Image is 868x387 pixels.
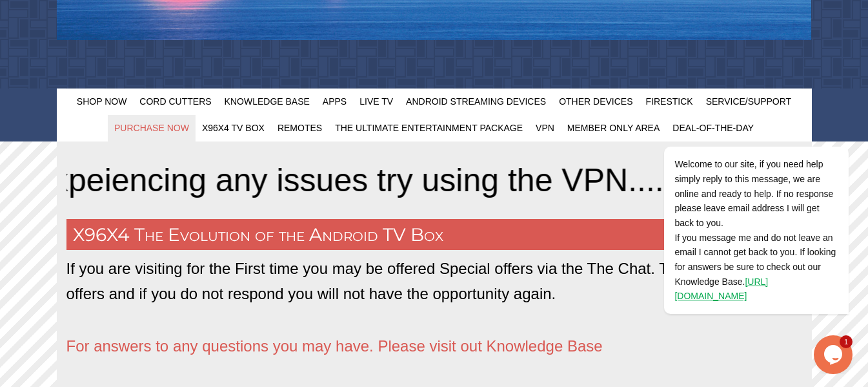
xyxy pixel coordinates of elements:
[202,123,265,133] span: X96X4 TV Box
[552,89,639,115] a: Other Devices
[406,96,546,107] span: Android Streaming Devices
[73,224,443,246] span: X96X4 The Evolution of the Android TV Box
[77,96,127,107] span: Shop Now
[70,89,134,115] a: Shop Now
[196,115,271,141] a: X96X4 TV Box
[316,89,353,115] a: Apps
[323,96,347,107] span: Apps
[623,30,855,329] iframe: chat widget
[278,123,322,133] span: Remotes
[114,123,189,133] span: Purchase Now
[271,115,328,141] a: Remotes
[133,89,217,115] a: Cord Cutters
[139,96,211,107] span: Cord Cutters
[567,123,660,133] span: Member Only Area
[328,115,529,141] a: The Ultimate Entertainment Package
[536,123,554,133] span: VPN
[66,343,603,353] a: For answers to any questions you may have. Please visit out Knowledge Base
[559,96,632,107] span: Other Devices
[66,154,802,206] marquee: Everyone should have a VPN, if you are expeiencing any issues try using the VPN....Many services ...
[66,337,603,355] span: For answers to any questions you may have. Please visit out Knowledge Base
[225,96,310,107] span: Knowledge Base
[108,115,196,141] a: Purchase Now
[335,123,523,133] span: The Ultimate Entertainment Package
[66,260,792,302] span: If you are visiting for the First time you may be offered Special offers via the The Chat. These ...
[218,89,316,115] a: Knowledge Base
[353,89,399,115] a: Live TV
[814,335,855,374] iframe: chat widget
[359,96,393,107] span: Live TV
[529,115,561,141] a: VPN
[561,115,666,141] a: Member Only Area
[399,89,552,115] a: Android Streaming Devices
